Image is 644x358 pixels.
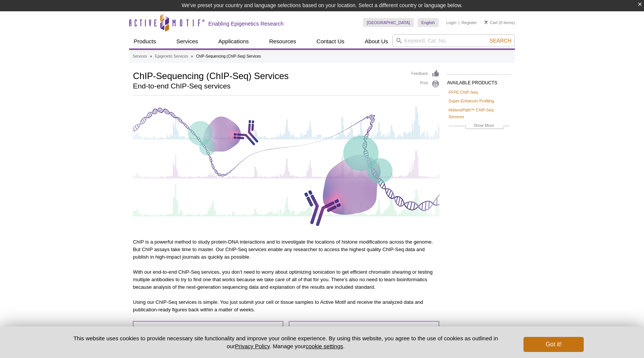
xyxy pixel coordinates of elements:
[208,20,284,27] h2: Enabling Epigenetics Research
[214,34,253,49] a: Applications
[60,334,511,350] p: This website uses cookies to provide necessary site functionality and improve your online experie...
[133,238,440,261] p: ChIP is a powerful method to study protein-DNA interactions and to investigate the locations of h...
[363,18,414,27] a: [GEOGRAPHIC_DATA]
[312,34,349,49] a: Contact Us
[133,83,404,90] h2: End-to-end ChIP-Seq services
[484,20,488,24] img: Your Cart
[523,337,584,352] button: Got it!
[490,38,511,44] span: Search
[155,53,188,60] a: Epigenetic Services
[411,70,440,78] a: Feedback
[133,103,440,229] img: ChIP-Seq Services
[484,20,497,25] a: Cart
[129,34,160,49] a: Products
[447,74,511,88] h2: AVAILABLE PRODUCTS
[449,97,494,104] a: Super-Enhancer Profiling
[172,34,203,49] a: Services
[461,20,477,25] a: Register
[392,34,515,47] input: Keyword, Cat. No.
[191,54,193,58] li: »
[133,53,147,60] a: Services
[458,18,459,27] li: |
[484,18,515,27] li: (0 items)
[133,70,404,81] h1: ChIP-Sequencing (ChIP-Seq) Services
[449,89,478,96] a: FFPE ChIP-Seq
[150,54,152,58] li: »
[196,54,261,58] li: ChIP-Sequencing (ChIP-Seq) Services
[133,299,440,314] p: Using our ChIP-Seq services is simple. You just submit your cell or tissue samples to Active Moti...
[418,18,439,27] a: English
[449,107,510,120] a: HistonePath™ ChIP-Seq Services
[411,80,440,88] a: Print
[265,34,301,49] a: Resources
[360,34,393,49] a: About Us
[235,343,270,349] a: Privacy Policy
[306,343,343,349] button: cookie settings
[449,122,510,131] a: Show More
[133,268,440,291] p: With our end-to-end ChIP-Seq services, you don’t need to worry about optimizing sonication to get...
[487,37,514,44] button: Search
[446,20,456,25] a: Login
